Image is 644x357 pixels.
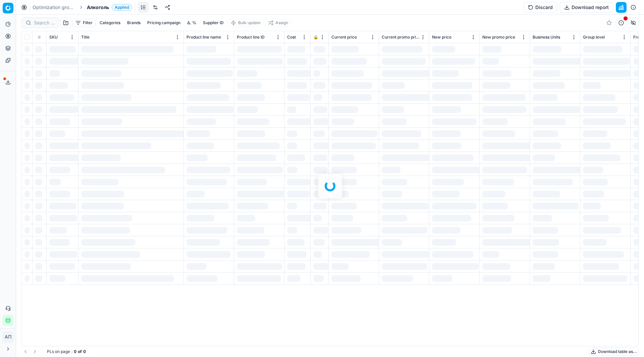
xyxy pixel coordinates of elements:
button: АП [3,332,13,342]
span: Applied [112,4,132,11]
button: Download report [560,2,613,13]
button: Discard [524,2,557,13]
span: АП [3,332,13,342]
nav: breadcrumb [33,4,132,11]
span: АлкогольApplied [87,4,132,11]
a: Optimization groups [33,4,75,11]
span: Алкоголь [87,4,109,11]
